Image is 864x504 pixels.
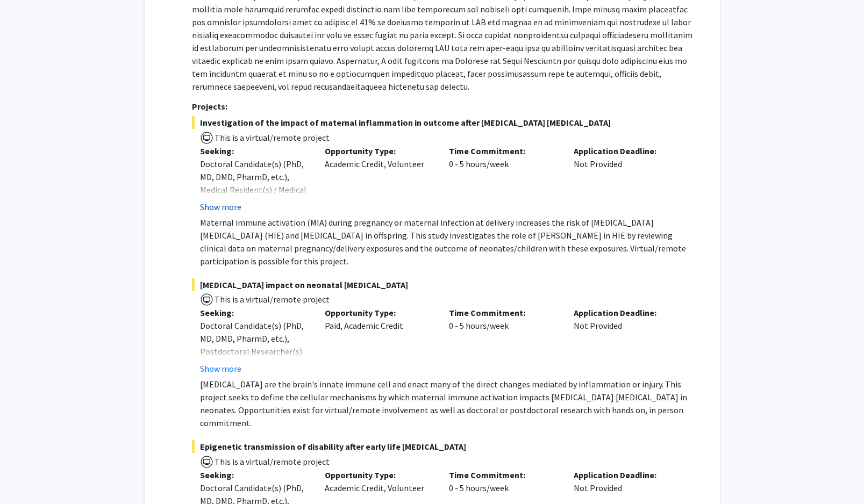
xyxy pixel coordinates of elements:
p: Time Commitment: [449,469,558,481]
p: Opportunity Type: [325,145,433,157]
p: Opportunity Type: [325,469,433,481]
div: Academic Credit, Volunteer [317,145,441,213]
span: This is a virtual/remote project [213,456,330,467]
p: Time Commitment: [449,145,558,157]
p: Seeking: [200,306,309,319]
div: Doctoral Candidate(s) (PhD, MD, DMD, PharmD, etc.), Medical Resident(s) / Medical Fellow(s) [200,157,309,209]
p: Seeking: [200,469,309,481]
p: Application Deadline: [574,145,682,157]
span: [MEDICAL_DATA] impact on neonatal [MEDICAL_DATA] [192,278,698,291]
p: Time Commitment: [449,306,558,319]
div: Not Provided [566,145,690,213]
p: Seeking: [200,145,309,157]
div: Paid, Academic Credit [317,306,441,375]
p: Application Deadline: [574,306,682,319]
p: Maternal immune activation (MIA) during pregnancy or maternal infection at delivery increases the... [200,216,698,268]
span: Investigation of the impact of maternal inflammation in outcome after [MEDICAL_DATA] [MEDICAL_DATA] [192,116,698,129]
iframe: Chat [8,456,46,496]
strong: Projects: [192,101,227,112]
p: Opportunity Type: [325,306,433,319]
span: This is a virtual/remote project [213,132,330,143]
button: Show more [200,362,241,375]
div: 0 - 5 hours/week [441,306,566,375]
p: Application Deadline: [574,469,682,481]
span: Epigenetic transmission of disability after early life [MEDICAL_DATA] [192,440,698,453]
span: This is a virtual/remote project [213,294,330,305]
div: 0 - 5 hours/week [441,145,566,213]
div: Not Provided [566,306,690,375]
p: [MEDICAL_DATA] are the brain's innate immune cell and enact many of the direct changes mediated b... [200,378,698,429]
button: Show more [200,200,241,213]
div: Doctoral Candidate(s) (PhD, MD, DMD, PharmD, etc.), Postdoctoral Researcher(s) / Research Staff, ... [200,319,309,397]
